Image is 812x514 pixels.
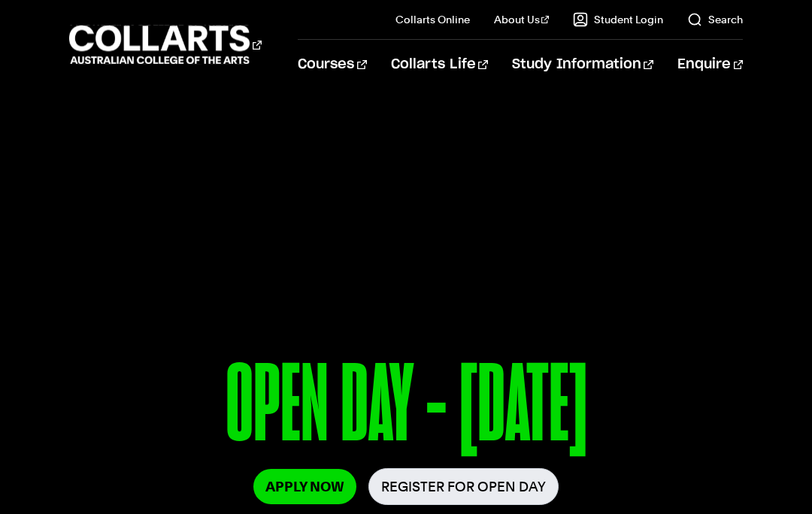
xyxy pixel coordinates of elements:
a: Apply Now [253,469,356,504]
a: Search [687,12,743,27]
p: OPEN DAY - [DATE] [69,349,743,468]
a: Courses [298,40,366,89]
a: Study Information [512,40,653,89]
a: Student Login [573,12,663,27]
div: Go to homepage [69,23,261,66]
a: About Us [494,12,550,27]
a: Enquire [677,40,743,89]
a: Collarts Life [391,40,488,89]
a: Collarts Online [395,12,470,27]
a: Register for Open Day [368,468,559,505]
